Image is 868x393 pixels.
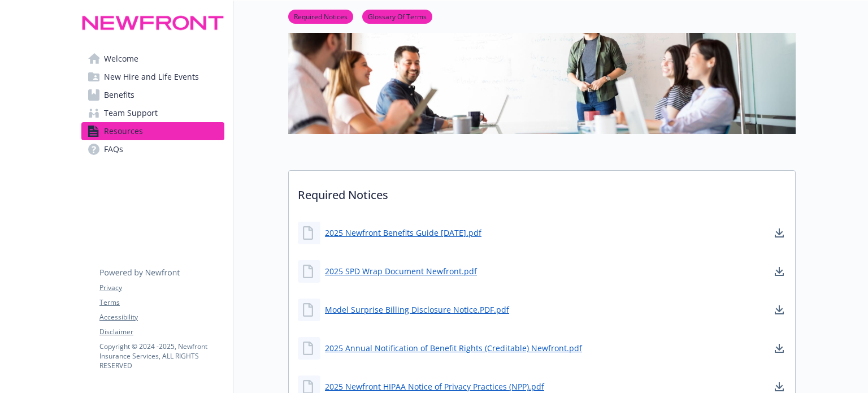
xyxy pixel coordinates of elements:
a: Privacy [99,283,224,293]
a: 2025 Newfront HIPAA Notice of Privacy Practices (NPP).pdf [325,381,544,392]
a: Glossary Of Terms [362,11,432,21]
span: Team Support [104,104,158,122]
a: 2025 Annual Notification of Benefit Rights (Creditable) Newfront.pdf [325,342,582,354]
a: Model Surprise Billing Disclosure Notice.PDF.pdf [325,304,509,316]
a: Required Notices [288,11,353,21]
span: New Hire and Life Events [104,68,199,86]
a: Terms [99,297,224,308]
span: Welcome [104,50,138,68]
span: Benefits [104,86,134,104]
span: FAQs [104,140,123,158]
a: 2025 SPD Wrap Document Newfront.pdf [325,265,477,277]
a: Disclaimer [99,327,224,337]
a: Resources [81,122,224,140]
a: Accessibility [99,312,224,322]
a: Welcome [81,50,224,68]
a: Benefits [81,86,224,104]
a: download document [772,226,786,240]
a: 2025 Newfront Benefits Guide [DATE].pdf [325,227,481,239]
p: Required Notices [289,171,795,213]
a: download document [772,303,786,317]
a: download document [772,342,786,355]
p: Copyright © 2024 - 2025 , Newfront Insurance Services, ALL RIGHTS RESERVED [99,342,224,370]
a: Team Support [81,104,224,122]
a: download document [772,265,786,278]
a: New Hire and Life Events [81,68,224,86]
span: Resources [104,122,143,140]
a: FAQs [81,140,224,158]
